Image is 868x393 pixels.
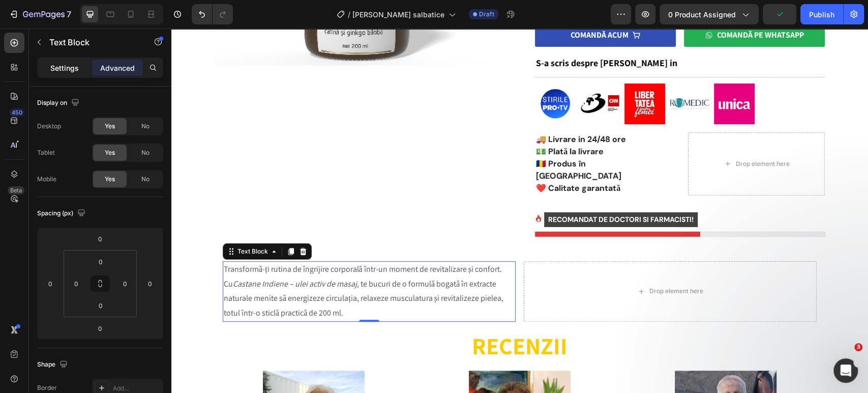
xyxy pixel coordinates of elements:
[37,122,61,131] div: Desktop
[660,4,759,24] button: 0 product assigned
[171,29,868,393] iframe: Design area
[105,175,115,184] span: Yes
[49,36,136,48] p: Text Block
[373,184,526,199] mark: RECOMANDAT DE DOCTORI SI FARMACISTI!
[62,250,186,261] i: Castane Indiene – ulei activ de masaj
[91,254,111,269] input: 0px
[52,234,343,292] p: Transformă-ți rutina de îngrijire corporală într-un moment de revitalizare și confort. Cu , te bu...
[854,343,862,351] span: 3
[117,276,133,291] input: 0px
[37,383,57,392] div: Border
[90,231,110,246] input: 0
[37,175,56,184] div: Mobile
[50,63,79,73] p: Settings
[105,148,115,157] span: Yes
[105,122,115,131] span: Yes
[833,358,858,383] iframe: Intercom live chat
[113,384,161,393] div: Add...
[10,108,24,117] div: 450
[4,4,76,24] button: 7
[800,4,843,24] button: Publish
[141,122,149,131] span: No
[8,186,24,194] div: Beta
[69,276,84,291] input: 0px
[37,358,70,372] div: Shape
[67,8,71,20] p: 7
[498,68,538,82] img: Alt Image
[37,96,81,110] div: Display on
[365,117,499,129] p: 💵 Plată la livrare
[100,63,135,73] p: Advanced
[51,233,344,293] div: Rich Text Editor. Editing area: main
[408,55,449,96] img: Alt Image
[365,154,499,166] p: ❤️ Calitate garantată
[348,9,350,20] span: /
[364,59,404,92] img: Alt Image
[43,276,58,291] input: 0
[37,207,87,220] div: Spacing (px)
[141,175,149,184] span: No
[478,259,532,267] div: Drop element here
[543,55,583,96] img: Alt Image
[141,148,149,157] span: No
[192,4,233,24] div: Undo/Redo
[90,321,110,336] input: 0
[64,218,99,228] div: Text Block
[365,105,499,117] p: 🚚 Livrare in 24/48 ore
[365,129,499,154] p: 🇷🇴 Produs în [GEOGRAPHIC_DATA]
[453,55,494,96] img: Alt Image
[365,27,652,41] p: S-a scris despre [PERSON_NAME] in
[37,148,55,157] div: Tablet
[91,298,111,313] input: 0px
[142,276,158,291] input: 0
[564,131,618,139] div: Drop element here
[352,9,444,20] span: [PERSON_NAME] salbatice
[668,9,736,20] span: 0 product assigned
[479,10,494,19] span: Draft
[809,9,834,20] div: Publish
[9,302,688,333] p: RECENZII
